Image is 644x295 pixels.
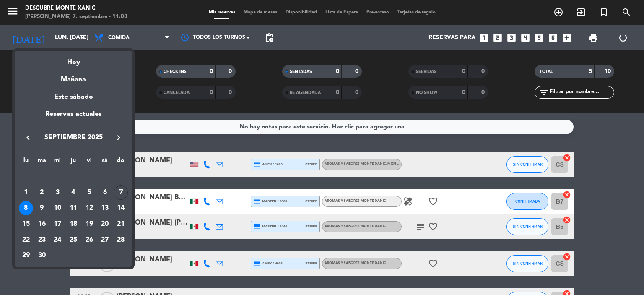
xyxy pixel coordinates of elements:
button: keyboard_arrow_right [111,132,126,143]
td: 16 de septiembre de 2025 [34,216,50,232]
td: 26 de septiembre de 2025 [81,232,97,248]
div: 16 [35,217,49,231]
div: 15 [19,217,33,231]
th: lunes [18,156,34,169]
td: 22 de septiembre de 2025 [18,232,34,248]
div: 24 [50,233,65,247]
th: miércoles [49,156,65,169]
td: 2 de septiembre de 2025 [34,185,50,201]
td: 10 de septiembre de 2025 [49,201,65,217]
div: 2 [35,185,49,200]
td: 1 de septiembre de 2025 [18,185,34,201]
div: 29 [19,249,33,263]
i: keyboard_arrow_right [114,133,124,143]
div: 23 [35,233,49,247]
td: 17 de septiembre de 2025 [49,216,65,232]
td: 8 de septiembre de 2025 [18,201,34,217]
td: 29 de septiembre de 2025 [18,248,34,264]
div: Hoy [15,51,132,68]
div: 6 [98,185,112,200]
div: 21 [114,217,128,231]
div: 14 [114,201,128,215]
th: domingo [113,156,129,169]
td: 9 de septiembre de 2025 [34,201,50,217]
td: 13 de septiembre de 2025 [97,201,113,217]
div: 20 [98,217,112,231]
div: 7 [114,185,128,200]
td: 12 de septiembre de 2025 [81,201,97,217]
div: 9 [35,201,49,215]
div: Mañana [15,68,132,85]
td: 19 de septiembre de 2025 [81,216,97,232]
td: 18 de septiembre de 2025 [65,216,81,232]
div: 4 [66,185,80,200]
div: Reservas actuales [15,109,132,126]
i: keyboard_arrow_left [23,133,33,143]
td: 5 de septiembre de 2025 [81,185,97,201]
td: 14 de septiembre de 2025 [113,201,129,217]
div: 27 [98,233,112,247]
td: 25 de septiembre de 2025 [65,232,81,248]
button: keyboard_arrow_left [21,132,36,143]
td: 30 de septiembre de 2025 [34,248,50,264]
div: 22 [19,233,33,247]
div: 11 [66,201,80,215]
div: 5 [82,185,96,200]
td: 3 de septiembre de 2025 [49,185,65,201]
td: 23 de septiembre de 2025 [34,232,50,248]
div: 25 [66,233,80,247]
td: 21 de septiembre de 2025 [113,216,129,232]
div: 30 [35,249,49,263]
td: 4 de septiembre de 2025 [65,185,81,201]
span: septiembre 2025 [36,132,111,143]
td: 11 de septiembre de 2025 [65,201,81,217]
td: 15 de septiembre de 2025 [18,216,34,232]
td: SEP. [18,169,129,185]
th: viernes [81,156,97,169]
div: 28 [114,233,128,247]
div: 17 [50,217,65,231]
div: 3 [50,185,65,200]
th: martes [34,156,50,169]
td: 24 de septiembre de 2025 [49,232,65,248]
td: 6 de septiembre de 2025 [97,185,113,201]
div: 8 [19,201,33,215]
div: Este sábado [15,85,132,109]
td: 27 de septiembre de 2025 [97,232,113,248]
div: 18 [66,217,80,231]
th: jueves [65,156,81,169]
th: sábado [97,156,113,169]
div: 1 [19,185,33,200]
div: 26 [82,233,96,247]
td: 28 de septiembre de 2025 [113,232,129,248]
div: 13 [98,201,112,215]
td: 7 de septiembre de 2025 [113,185,129,201]
div: 12 [82,201,96,215]
div: 10 [50,201,65,215]
td: 20 de septiembre de 2025 [97,216,113,232]
div: 19 [82,217,96,231]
